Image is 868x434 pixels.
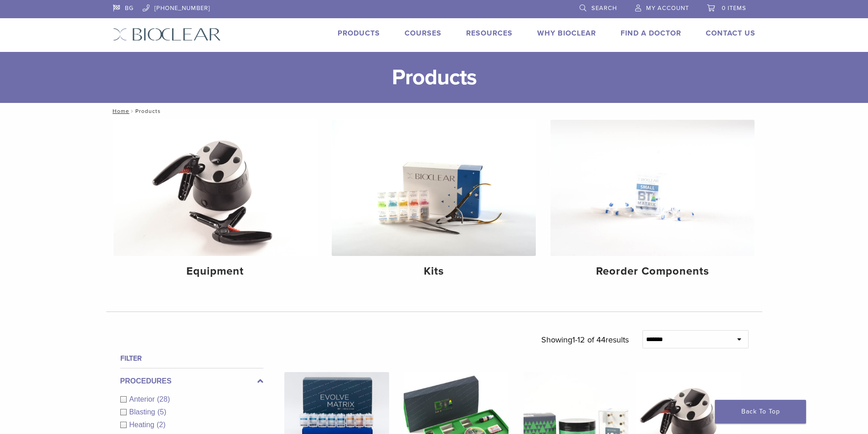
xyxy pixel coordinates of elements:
span: Blasting [129,408,158,416]
a: Why Bioclear [537,29,596,38]
img: Bioclear [113,28,221,41]
a: Reorder Components [550,120,755,286]
a: Back To Top [715,400,806,424]
img: Reorder Components [550,120,755,256]
label: Procedures [120,376,263,387]
img: Equipment [113,120,318,256]
p: Showing results [541,330,629,349]
span: Search [591,5,617,12]
h4: Equipment [121,263,310,280]
span: My Account [646,5,689,12]
h4: Kits [339,263,529,280]
img: Kits [332,120,536,256]
a: Equipment [113,120,318,286]
a: Resources [466,29,513,38]
span: Anterior [129,395,157,403]
a: Home [110,108,129,114]
span: / [129,109,135,113]
a: Products [338,29,380,38]
a: Kits [332,120,536,286]
span: 1-12 of 44 [572,335,606,345]
span: (28) [157,395,170,403]
span: Heating [129,421,157,429]
nav: Products [106,103,762,119]
h4: Filter [120,353,263,364]
a: Courses [405,29,442,38]
h4: Reorder Components [558,263,747,280]
span: 0 items [722,5,746,12]
span: (2) [157,421,166,429]
a: Contact Us [706,29,755,38]
span: (5) [157,408,166,416]
a: Find A Doctor [621,29,681,38]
